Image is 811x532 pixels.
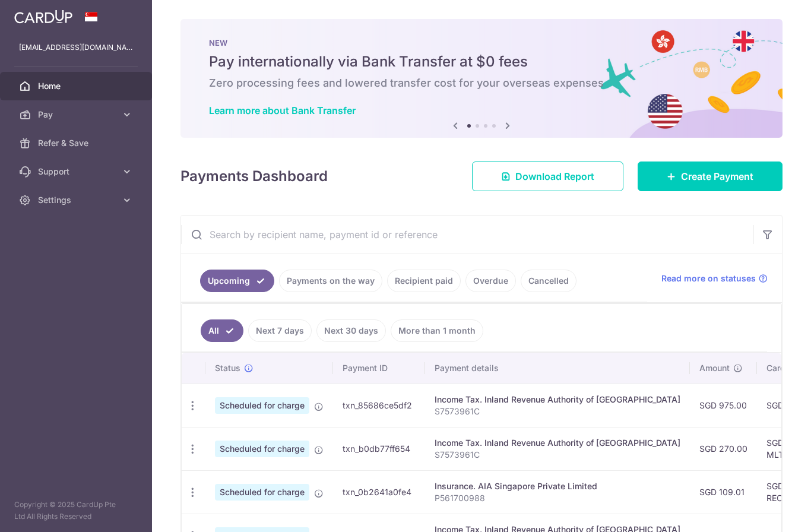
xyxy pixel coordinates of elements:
div: Insurance. AIA Singapore Private Limited [435,480,680,492]
div: Income Tax. Inland Revenue Authority of [GEOGRAPHIC_DATA] [435,437,680,449]
span: Support [38,166,116,178]
a: Next 7 days [248,319,312,342]
a: Overdue [465,270,516,292]
img: Bank transfer banner [180,19,783,138]
th: Payment details [425,353,690,384]
p: P561700988 [435,492,680,504]
p: S7573961C [435,406,680,417]
span: Download Report [515,169,594,183]
td: SGD 270.00 [690,427,757,470]
img: CardUp [14,9,72,24]
a: All [201,319,243,342]
p: NEW [209,38,754,47]
a: Cancelled [521,270,576,292]
span: Create Payment [681,169,753,183]
span: Pay [38,109,116,121]
a: Payments on the way [279,270,382,292]
a: Download Report [472,161,623,191]
a: Recipient paid [387,270,461,292]
h4: Payments Dashboard [180,166,328,187]
p: S7573961C [435,449,680,461]
p: [EMAIL_ADDRESS][DOMAIN_NAME] [19,42,133,53]
input: Search by recipient name, payment id or reference [181,216,753,254]
a: More than 1 month [391,319,483,342]
h6: Zero processing fees and lowered transfer cost for your overseas expenses [209,76,754,90]
a: Upcoming [200,270,274,292]
td: txn_85686ce5df2 [333,384,425,427]
div: Income Tax. Inland Revenue Authority of [GEOGRAPHIC_DATA] [435,394,680,406]
td: SGD 975.00 [690,384,757,427]
th: Payment ID [333,353,425,384]
span: Refer & Save [38,137,116,149]
td: txn_0b2641a0fe4 [333,470,425,514]
span: Scheduled for charge [215,441,309,457]
h5: Pay internationally via Bank Transfer at $0 fees [209,52,754,71]
td: txn_b0db77ff654 [333,427,425,470]
span: Home [38,80,116,92]
a: Next 30 days [316,319,386,342]
span: Amount [699,362,730,374]
a: Learn more about Bank Transfer [209,104,356,116]
span: Status [215,362,240,374]
span: Scheduled for charge [215,397,309,414]
span: Settings [38,194,116,206]
span: Read more on statuses [661,273,756,284]
a: Create Payment [638,161,783,191]
td: SGD 109.01 [690,470,757,514]
a: Read more on statuses [661,273,768,284]
span: Scheduled for charge [215,484,309,501]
